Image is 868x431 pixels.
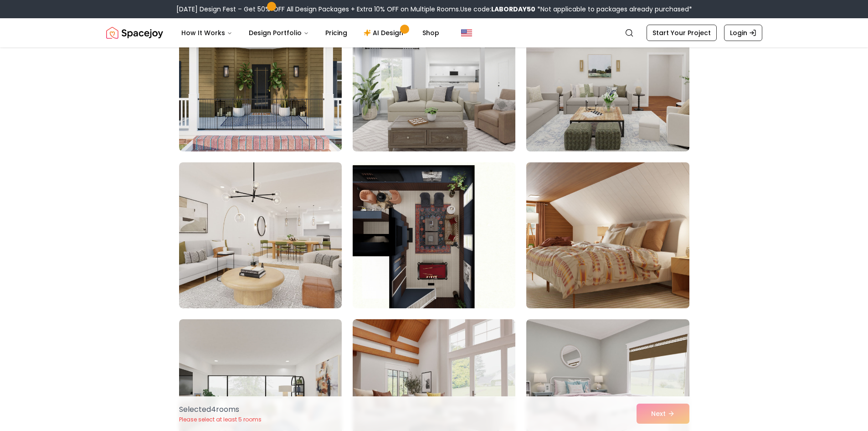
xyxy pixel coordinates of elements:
span: *Not applicable to packages already purchased* [535,5,692,14]
a: Pricing [318,24,354,42]
img: Spacejoy Logo [106,24,163,42]
p: Selected 4 room s [179,404,262,415]
nav: Global [106,18,762,47]
img: Room room-32 [353,5,515,151]
div: [DATE] Design Fest – Get 50% OFF All Design Packages + Extra 10% OFF on Multiple Rooms. [176,5,692,14]
img: Room room-36 [522,159,693,312]
img: Room room-35 [353,162,515,308]
a: Start Your Project [647,25,717,41]
button: How It Works [174,24,240,42]
img: Room room-33 [526,5,689,151]
b: LABORDAY50 [491,5,535,14]
a: Shop [415,24,447,42]
nav: Main [174,24,447,42]
button: Design Portfolio [241,24,316,42]
img: Room room-34 [179,162,342,308]
a: AI Design [356,24,413,42]
a: Login [724,25,762,41]
img: Room room-31 [179,5,342,151]
img: United States [461,27,472,38]
a: Spacejoy [106,24,163,42]
span: Use code: [460,5,535,14]
p: Please select at least 5 rooms [179,416,262,423]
